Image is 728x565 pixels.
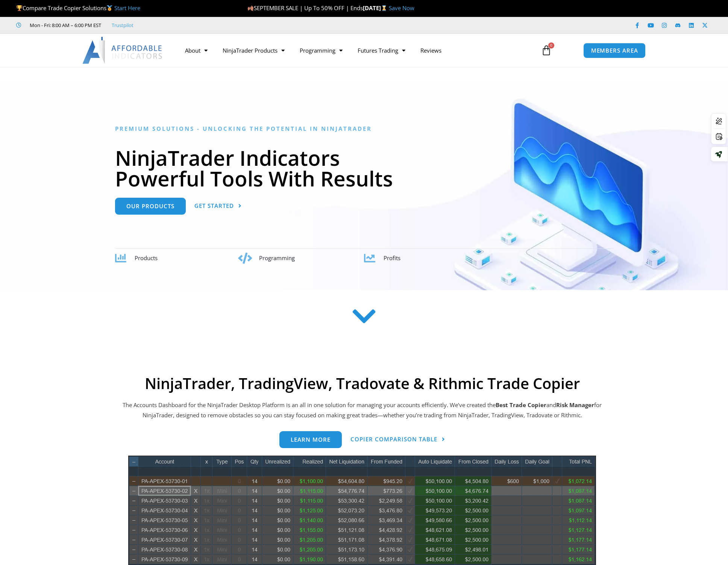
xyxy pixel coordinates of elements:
[389,4,414,12] a: Save Now
[363,4,389,12] strong: [DATE]
[530,39,563,61] a: 0
[583,43,646,58] a: MEMBERS AREA
[135,254,158,262] span: Products
[291,437,331,442] span: Learn more
[247,4,363,12] span: SEPTEMBER SALE | Up To 50% OFF | Ends
[259,254,295,262] span: Programming
[350,42,413,59] a: Futures Trading
[194,198,242,215] a: Get Started
[413,42,449,59] a: Reviews
[126,203,174,209] span: Our Products
[82,37,163,64] img: LogoAI | Affordable Indicators – NinjaTrader
[384,254,400,262] span: Profits
[215,42,292,59] a: NinjaTrader Products
[16,4,140,12] span: Compare Trade Copier Solutions
[121,400,603,421] p: The Accounts Dashboard for the NinjaTrader Desktop Platform is an all in one solution for managin...
[115,198,186,215] a: Our Products
[28,21,101,30] span: Mon - Fri: 8:00 AM – 6:00 PM EST
[112,21,133,30] a: Trustpilot
[115,147,613,189] h1: NinjaTrader Indicators Powerful Tools With Results
[556,401,594,409] strong: Risk Manager
[194,203,234,209] span: Get Started
[121,374,603,392] h2: NinjaTrader, TradingView, Tradovate & Rithmic Trade Copier
[381,5,387,11] img: ⌛
[591,48,638,53] span: MEMBERS AREA
[177,42,532,59] nav: Menu
[292,42,350,59] a: Programming
[350,436,437,442] span: Copier Comparison Table
[177,42,215,59] a: About
[350,431,445,448] a: Copier Comparison Table
[17,5,22,11] img: 🏆
[279,431,342,448] a: Learn more
[107,5,112,11] img: 🥇
[496,401,546,409] b: Best Trade Copier
[115,125,613,132] h6: Premium Solutions - Unlocking the Potential in NinjaTrader
[114,4,140,12] a: Start Here
[548,42,554,48] span: 0
[248,5,253,11] img: 🍂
